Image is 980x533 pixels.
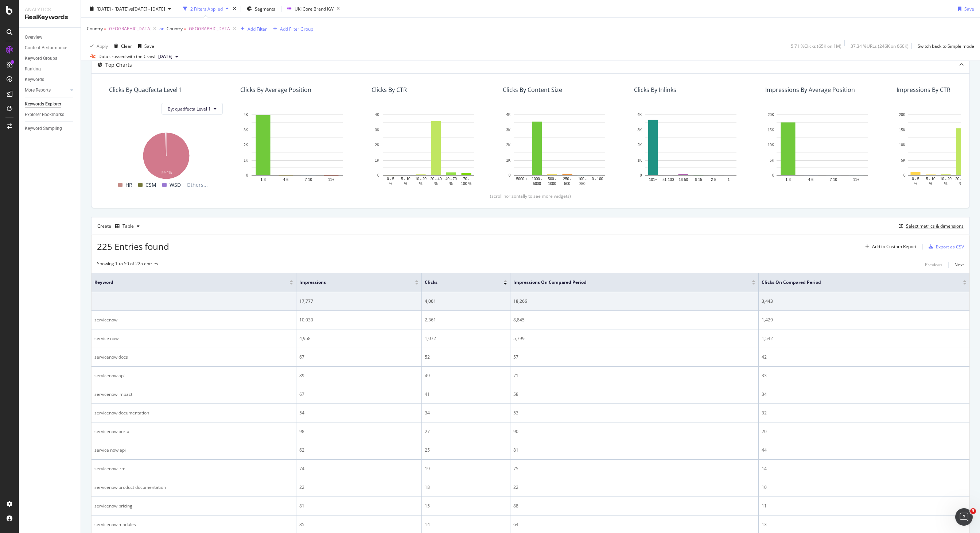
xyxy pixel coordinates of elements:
[899,113,906,117] text: 20K
[678,178,688,182] text: 16-50
[915,40,974,52] button: Switch back to Simple mode
[770,158,774,162] text: 5K
[232,5,238,12] div: times
[903,173,906,177] text: 0
[25,125,62,132] div: Keyword Sampling
[563,177,571,181] text: 250 -
[897,86,950,93] div: Impressions By CTR
[532,177,542,181] text: 1000 -
[108,24,152,34] span: [GEOGRAPHIC_DATA]
[955,177,967,181] text: 20 - 40
[955,508,973,526] iframe: Intercom live chat
[503,111,617,187] svg: A chart.
[768,113,774,117] text: 20K
[926,241,964,252] button: Export as CSV
[415,177,427,181] text: 10 - 20
[167,26,183,32] span: Country
[513,521,755,528] div: 64
[425,410,507,416] div: 34
[299,503,418,509] div: 81
[299,521,418,528] div: 85
[765,111,879,187] div: A chart.
[25,100,61,108] div: Keywords Explorer
[87,3,174,15] button: [DATE] - [DATE]vs[DATE] - [DATE]
[964,5,974,12] div: Save
[954,262,964,268] div: Next
[299,298,418,305] div: 17,777
[506,113,511,117] text: 4K
[954,260,964,269] button: Next
[299,410,418,416] div: 54
[914,182,917,186] text: %
[918,43,974,49] div: Switch back to Simple mode
[97,220,143,232] div: Create
[125,181,132,189] span: HR
[762,466,967,472] div: 14
[506,143,511,147] text: 2K
[906,223,964,229] div: Select metrics & dimensions
[425,317,507,323] div: 2,361
[104,26,106,32] span: =
[762,335,967,342] div: 1,542
[940,177,952,181] text: 10 - 20
[503,86,562,93] div: Clicks By Content Size
[637,143,642,147] text: 2K
[649,178,657,182] text: 101+
[592,177,603,181] text: 0 - 100
[401,177,411,181] text: 5 - 10
[162,171,172,175] text: 99.4%
[513,447,755,453] div: 81
[94,372,293,379] div: servicenow api
[94,447,293,453] div: service now api
[25,76,44,84] div: Keywords
[25,6,75,13] div: Analytics
[765,86,855,93] div: Impressions By Average Position
[25,34,75,41] a: Overview
[100,193,961,199] div: (scroll horizontally to see more widgets)
[299,428,418,435] div: 98
[375,113,380,117] text: 4K
[299,279,404,286] span: Impressions
[94,521,293,528] div: servicenow modules
[762,317,967,323] div: 1,429
[184,181,211,189] span: Others...
[634,111,748,187] svg: A chart.
[94,391,293,398] div: servicenow impact
[387,177,394,181] text: 0 - 5
[762,279,952,286] span: Clicks On Compared Period
[579,182,586,186] text: 250
[155,52,181,61] button: [DATE]
[862,241,917,252] button: Add to Custom Report
[506,158,511,162] text: 1K
[513,354,755,360] div: 57
[372,111,485,187] svg: A chart.
[533,182,541,186] text: 5000
[425,503,507,509] div: 15
[926,177,936,181] text: 5 - 10
[516,177,528,181] text: 5000 +
[180,3,232,15] button: 2 Filters Applied
[87,26,103,32] span: Country
[255,5,275,12] span: Segments
[372,86,407,93] div: Clicks By CTR
[936,244,964,250] div: Export as CSV
[94,484,293,491] div: servicenow product documentation
[375,143,380,147] text: 2K
[513,503,755,509] div: 88
[170,181,181,189] span: WSD
[375,158,380,162] text: 1K
[513,391,755,398] div: 58
[162,103,223,115] button: By: quadfecta Level 1
[299,354,418,360] div: 67
[109,128,223,181] div: A chart.
[94,428,293,435] div: servicenow portal
[762,391,967,398] div: 34
[762,372,967,379] div: 33
[513,298,755,305] div: 18,266
[637,158,642,162] text: 1K
[425,484,507,491] div: 18
[772,173,774,177] text: 0
[94,354,293,360] div: servicenow docs
[105,61,132,69] div: Top Charts
[509,173,511,177] text: 0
